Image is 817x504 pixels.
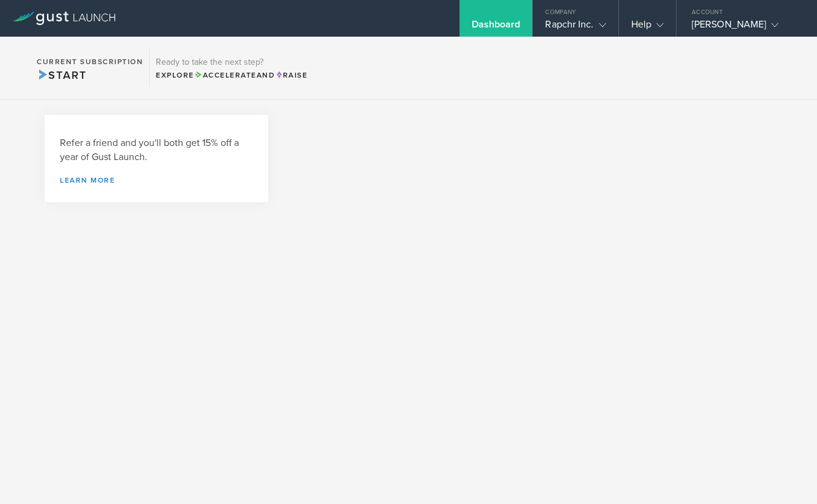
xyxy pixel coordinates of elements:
div: Help [631,18,664,37]
h3: Refer a friend and you'll both get 15% off a year of Gust Launch. [60,136,253,164]
div: Dashboard [472,18,521,37]
span: Start [37,68,86,82]
span: and [194,71,276,79]
div: Rapchr Inc. [545,18,606,37]
h2: Current Subscription [37,58,143,65]
h3: Ready to take the next step? [156,58,307,67]
a: Learn more [60,177,253,184]
div: [PERSON_NAME] [692,18,796,37]
span: Raise [275,71,307,79]
div: Explore [156,70,307,81]
div: Ready to take the next step?ExploreAccelerateandRaise [149,49,313,87]
span: Accelerate [194,71,257,79]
